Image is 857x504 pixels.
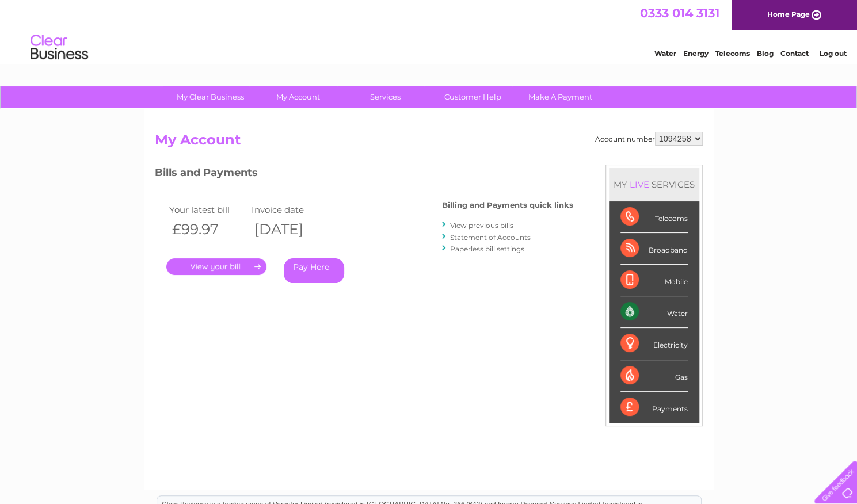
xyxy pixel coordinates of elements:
div: Broadband [620,233,688,265]
div: MY SERVICES [609,168,699,201]
td: Your latest bill [166,202,249,217]
a: Services [338,86,433,108]
h4: Billing and Payments quick links [442,201,573,209]
div: Account number [595,132,703,146]
a: Water [654,49,676,58]
td: Invoice date [249,202,332,217]
div: Telecoms [620,201,688,233]
div: Payments [620,392,688,423]
h2: My Account [155,132,703,154]
a: Make A Payment [513,86,608,108]
a: . [166,258,266,275]
a: Blog [757,49,774,58]
a: Paperless bill settings [450,245,524,253]
div: LIVE [627,179,652,190]
th: [DATE] [249,217,332,241]
a: Telecoms [715,49,750,58]
div: Gas [620,360,688,392]
a: Statement of Accounts [450,233,531,242]
a: My Account [250,86,345,108]
a: Contact [780,49,809,58]
a: 0333 014 3131 [640,6,719,20]
a: Log out [819,49,846,58]
a: Energy [683,49,709,58]
a: Pay Here [284,258,344,283]
a: My Clear Business [163,86,258,108]
div: Water [620,296,688,328]
a: Customer Help [425,86,520,108]
div: Clear Business is a trading name of Verastar Limited (registered in [GEOGRAPHIC_DATA] No. 3667643... [157,6,701,56]
img: logo.png [30,30,89,65]
h3: Bills and Payments [155,165,573,185]
div: Electricity [620,328,688,360]
div: Mobile [620,265,688,296]
th: £99.97 [166,217,249,241]
a: View previous bills [450,221,513,230]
